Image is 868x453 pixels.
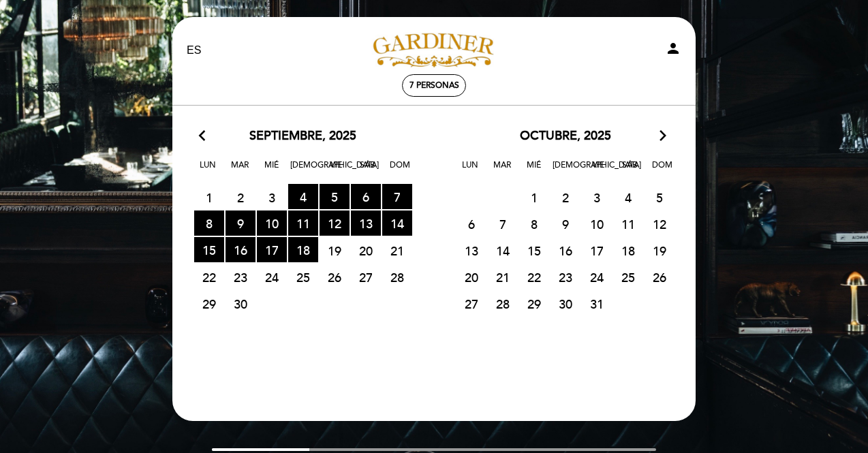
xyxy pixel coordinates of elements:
span: 5 [320,184,350,209]
span: 26 [320,264,350,290]
span: 29 [194,291,224,316]
span: 3 [582,185,612,210]
span: 12 [320,210,350,236]
span: 30 [551,291,580,316]
span: 23 [226,264,255,290]
span: 15 [519,238,549,263]
span: 11 [288,210,318,236]
span: 2 [226,185,255,210]
span: Dom [386,158,414,183]
span: 16 [551,238,580,263]
span: 12 [645,211,675,236]
span: 20 [456,264,486,290]
i: arrow_back_ios [199,127,211,145]
span: 25 [288,264,318,290]
span: 22 [519,264,549,290]
span: 11 [613,211,643,236]
span: 29 [519,291,549,316]
a: [PERSON_NAME] [349,32,519,69]
span: 19 [645,238,675,263]
span: Vie [322,158,350,183]
button: person [665,40,681,61]
span: [DEMOGRAPHIC_DATA] [290,158,317,183]
span: 28 [382,264,412,290]
span: 10 [257,210,287,236]
span: 30 [226,291,255,316]
span: 7 personas [409,80,459,91]
span: 20 [351,238,381,263]
span: septiembre, 2025 [249,127,356,145]
span: 24 [582,264,612,290]
span: Mié [258,158,285,183]
span: Sáb [617,158,644,183]
span: Mar [226,158,253,183]
span: 19 [320,238,350,263]
i: arrow_forward_ios [657,127,669,145]
span: 13 [351,210,381,236]
span: 6 [351,184,381,209]
span: 8 [194,210,224,236]
span: 17 [582,238,612,263]
span: Lun [194,158,221,183]
span: 9 [551,211,580,236]
span: 31 [582,291,612,316]
span: 21 [382,238,412,263]
span: Dom [649,158,676,183]
span: 13 [456,238,486,263]
span: 25 [613,264,643,290]
span: 18 [288,237,318,262]
span: 16 [226,237,255,262]
span: 8 [519,211,549,236]
span: Vie [585,158,612,183]
span: 2 [551,185,580,210]
span: 27 [351,264,381,290]
span: 24 [257,264,287,290]
span: 6 [456,211,486,236]
span: 4 [288,184,318,209]
i: person [665,40,681,57]
span: octubre, 2025 [520,127,611,145]
span: 4 [613,185,643,210]
span: Lun [456,158,484,183]
span: 7 [382,184,412,209]
span: 3 [257,185,287,210]
span: [DEMOGRAPHIC_DATA] [553,158,580,183]
span: 18 [613,238,643,263]
span: 23 [551,264,580,290]
span: 5 [645,185,675,210]
span: 9 [226,210,255,236]
span: Mié [521,158,548,183]
span: 27 [456,291,486,316]
span: 22 [194,264,224,290]
span: 21 [488,264,518,290]
span: Sáb [354,158,382,183]
span: 14 [382,210,412,236]
span: 17 [257,237,287,262]
span: 10 [582,211,612,236]
span: 28 [488,291,518,316]
span: 7 [488,211,518,236]
span: 26 [645,264,675,290]
span: Mar [489,158,516,183]
span: 14 [488,238,518,263]
span: 1 [519,185,549,210]
span: 1 [194,185,224,210]
span: 15 [194,237,224,262]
